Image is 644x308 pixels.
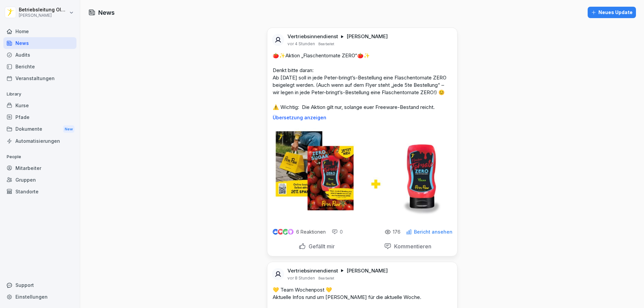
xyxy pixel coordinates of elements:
p: 6 Reaktionen [296,229,326,235]
p: [PERSON_NAME] [346,267,388,274]
p: Bericht ansehen [414,229,452,235]
div: Support [3,279,76,291]
img: fduripv2om2fjvx0owz5il6q.png [267,126,457,221]
h1: News [98,8,115,17]
a: Berichte [3,61,76,72]
p: People [3,151,76,162]
a: Mitarbeiter [3,162,76,174]
div: Dokumente [3,123,76,135]
a: Home [3,25,76,37]
a: Kurse [3,100,76,111]
p: vor 4 Stunden [287,41,315,47]
a: Einstellungen [3,291,76,303]
p: Kommentieren [391,243,431,250]
p: Übersetzung anzeigen [273,115,452,120]
p: Bearbeitet [318,41,334,47]
p: [PERSON_NAME] [346,33,388,40]
p: vor 8 Stunden [287,275,315,281]
a: DokumenteNew [3,123,76,135]
div: 0 [332,229,343,235]
a: Gruppen [3,174,76,186]
a: Pfade [3,111,76,123]
img: love [278,229,283,234]
img: inspiring [288,229,293,235]
a: Standorte [3,186,76,197]
p: Vertriebsinnendienst [287,267,338,274]
p: Bearbeitet [318,275,334,281]
img: like [273,229,278,235]
p: Vertriebsinnendienst [287,33,338,40]
a: Automatisierungen [3,135,76,147]
a: Audits [3,49,76,61]
p: 176 [393,229,400,235]
a: Veranstaltungen [3,72,76,84]
p: 🍅✨Aktion „Flaschentomate ZERO“🍅✨ Denkt bitte daran: Ab [DATE] soll in jede Peter-bringt’s-Bestell... [273,52,452,111]
p: Gefällt mir [306,243,335,250]
button: Neues Update [588,7,636,18]
p: Library [3,89,76,100]
div: Neues Update [591,9,633,16]
a: News [3,37,76,49]
div: New [63,125,74,133]
p: [PERSON_NAME] [19,13,68,18]
img: celebrate [283,229,288,235]
p: Betriebsleitung Oldenburg [19,7,68,13]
